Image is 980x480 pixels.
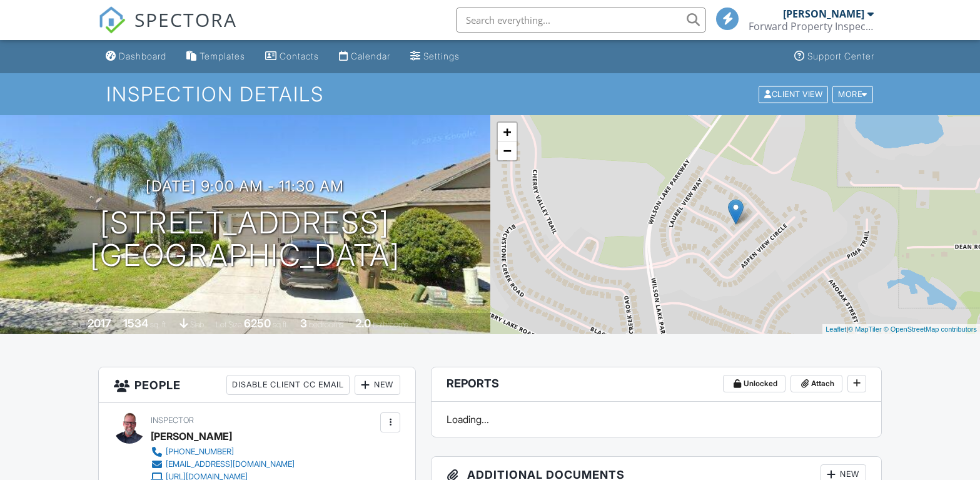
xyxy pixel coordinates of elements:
div: 6250 [244,317,271,330]
div: [PERSON_NAME] [151,427,232,446]
a: Leaflet [826,325,846,333]
a: Dashboard [101,45,171,68]
a: © MapTiler [848,325,882,333]
a: © OpenStreetMap contributors [884,325,977,333]
span: bathrooms [373,320,408,329]
div: | [822,324,980,335]
h1: [STREET_ADDRESS] [GEOGRAPHIC_DATA] [90,207,400,273]
div: Contacts [280,51,319,61]
h1: Inspection Details [106,83,874,105]
a: Templates [181,45,250,68]
a: Zoom in [498,123,517,141]
div: More [832,86,873,103]
span: Built [72,320,86,329]
div: 3 [300,317,307,330]
div: 1534 [123,317,148,330]
a: Support Center [789,45,879,68]
span: sq.ft. [273,320,288,329]
span: SPECTORA [134,6,237,33]
div: Calendar [351,51,390,61]
h3: [DATE] 9:00 am - 11:30 am [146,178,344,195]
div: 2.0 [355,317,371,330]
div: Support Center [807,51,874,61]
span: bedrooms [309,320,343,329]
div: [PHONE_NUMBER] [166,447,234,457]
a: Settings [405,45,465,68]
div: Dashboard [119,51,166,61]
div: Settings [423,51,460,61]
div: [EMAIL_ADDRESS][DOMAIN_NAME] [166,459,295,469]
a: Contacts [260,45,324,68]
div: [PERSON_NAME] [783,8,864,20]
a: Calendar [334,45,395,68]
img: The Best Home Inspection Software - Spectora [98,6,126,34]
div: Client View [759,86,828,103]
h3: People [99,367,415,403]
div: 2017 [88,317,111,330]
a: Client View [757,89,831,98]
input: Search everything... [456,8,706,33]
div: Templates [200,51,245,61]
div: New [355,375,400,395]
a: Zoom out [498,141,517,160]
a: [PHONE_NUMBER] [151,446,295,458]
a: [EMAIL_ADDRESS][DOMAIN_NAME] [151,458,295,471]
span: slab [190,320,204,329]
span: sq. ft. [150,320,168,329]
div: Disable Client CC Email [226,375,350,395]
a: SPECTORA [98,17,237,43]
span: Lot Size [216,320,242,329]
div: Forward Property Inspections [749,20,874,33]
span: Inspector [151,416,194,425]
